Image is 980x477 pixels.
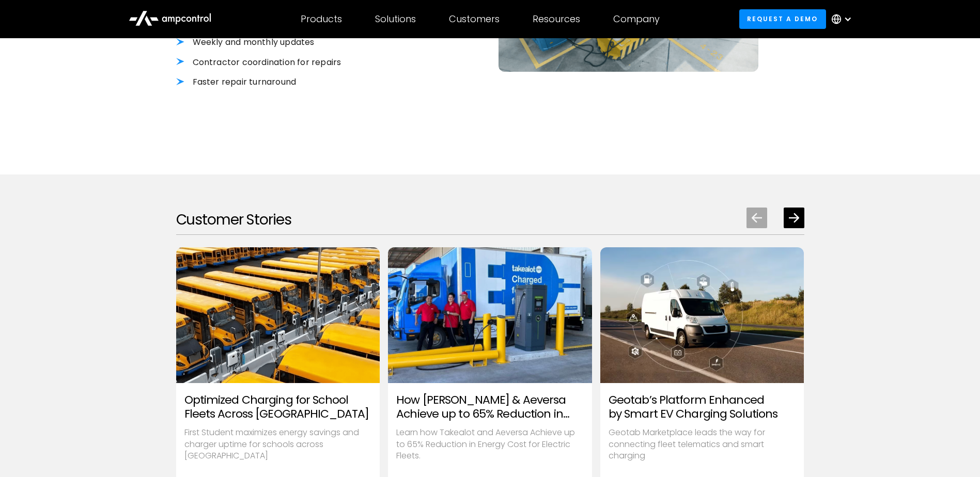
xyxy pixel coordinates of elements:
[176,211,291,229] h2: Customer Stories
[784,208,804,228] div: Next slide
[396,393,584,421] h3: How [PERSON_NAME] & Aeversa Achieve up to 65% Reduction in Energy Costs
[609,393,796,421] h3: Geotab’s Platform Enhanced by Smart EV Charging Solutions
[739,9,826,28] a: Request a demo
[533,13,580,25] div: Resources
[184,393,372,421] h3: Optimized Charging for School Fleets Across [GEOGRAPHIC_DATA]
[613,13,660,25] div: Company
[184,427,372,462] p: First Student maximizes energy savings and charger uptime for schools across [GEOGRAPHIC_DATA]
[301,13,342,25] div: Products
[449,13,500,25] div: Customers
[609,427,796,462] p: Geotab Marketplace leads the way for connecting fleet telematics and smart charging
[396,427,584,462] p: Learn how Takealot and Aeversa Achieve up to 65% Reduction in Energy Cost for Electric Fleets.
[176,57,421,68] li: Contractor coordination for repairs
[375,13,416,25] div: Solutions
[746,208,767,228] div: Previous slide
[176,37,421,48] li: Weekly and monthly updates
[176,76,421,88] li: Faster repair turnaround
